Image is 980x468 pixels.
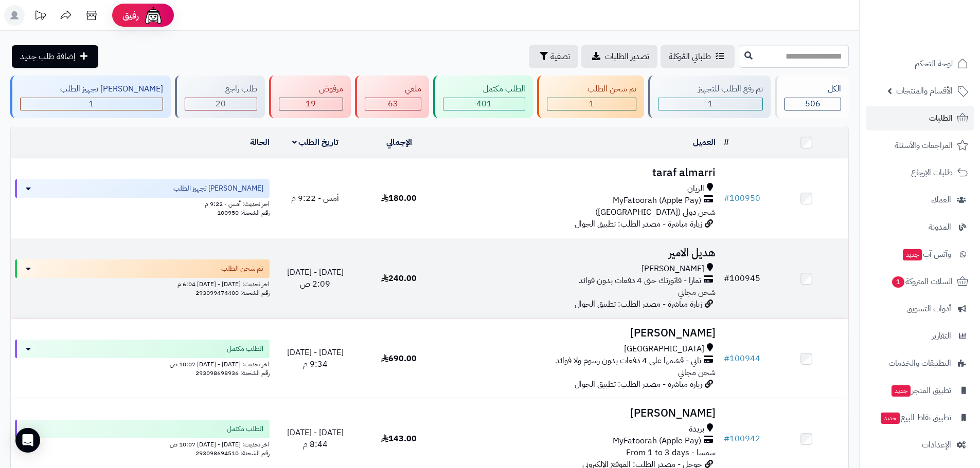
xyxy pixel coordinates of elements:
[381,433,417,445] span: 143.00
[195,368,270,378] span: رقم الشحنة: 293098698936
[724,192,729,204] span: #
[605,50,649,63] span: تصدير الطلبات
[431,76,535,118] a: الطلب مكتمل 401
[724,136,729,148] a: #
[12,45,98,68] a: إضافة طلب جديد
[932,329,951,343] span: التقارير
[216,98,226,110] span: 20
[866,351,974,376] a: التطبيقات والخدمات
[866,433,974,457] a: الإعدادات
[556,355,701,367] span: تابي - قسّمها على 4 دفعات بدون رسوم ولا فوائد
[896,84,953,98] span: الأقسام والمنتجات
[547,83,636,95] div: تم شحن الطلب
[866,215,974,239] a: المدونة
[122,9,139,22] span: رفيق
[250,136,270,148] a: الحالة
[287,266,344,290] span: [DATE] - [DATE] 2:09 ص
[866,188,974,212] a: العملاء
[922,438,951,452] span: الإعدادات
[724,272,760,285] a: #100945
[866,242,974,267] a: وآتس آبجديد
[903,249,922,260] span: جديد
[687,183,704,195] span: الريان
[381,192,417,204] span: 180.00
[642,263,704,275] span: [PERSON_NAME]
[613,195,701,207] span: MyFatoorah (Apple Pay)
[724,192,760,204] a: #100950
[529,45,578,68] button: تصفية
[624,343,704,355] span: [GEOGRAPHIC_DATA]
[550,50,570,63] span: تصفية
[866,324,974,348] a: التقارير
[929,111,953,125] span: الطلبات
[388,98,398,110] span: 63
[678,366,716,379] span: شحن مجاني
[21,98,163,110] div: 1
[589,98,594,110] span: 1
[866,296,974,321] a: أدوات التسويق
[306,98,316,110] span: 19
[658,83,763,95] div: تم رفع الطلب للتجهيز
[866,378,974,403] a: تطبيق المتجرجديد
[724,272,729,285] span: #
[221,264,263,274] span: تم شحن الطلب
[365,98,421,110] div: 63
[646,76,773,118] a: تم رفع الطلب للتجهيز 1
[227,344,263,354] span: الطلب مكتمل
[866,160,974,185] a: طلبات الإرجاع
[911,165,953,180] span: طلبات الإرجاع
[386,136,412,148] a: الإجمالي
[291,192,339,204] span: أمس - 9:22 م
[891,274,953,289] span: السلات المتروكة
[20,50,76,63] span: إضافة طلب جديد
[693,136,716,148] a: العميل
[575,298,702,310] span: زيارة مباشرة - مصدر الطلب: تطبيق الجوال
[217,208,270,217] span: رقم الشحنة: 100950
[292,136,339,148] a: تاريخ الطلب
[866,133,974,158] a: المراجعات والأسئلة
[892,385,911,397] span: جديد
[443,98,525,110] div: 401
[15,358,270,369] div: اخر تحديث: [DATE] - [DATE] 10:07 ص
[287,346,344,370] span: [DATE] - [DATE] 9:34 م
[613,435,701,447] span: MyFatoorah (Apple Pay)
[895,138,953,153] span: المراجعات والأسئلة
[20,83,163,95] div: [PERSON_NAME] تجهيز الطلب
[910,13,970,35] img: logo-2.png
[15,278,270,289] div: اخر تحديث: [DATE] - [DATE] 6:04 م
[195,448,270,458] span: رقم الشحنة: 293098694510
[173,183,263,194] span: [PERSON_NAME] تجهيز الطلب
[89,98,94,110] span: 1
[805,98,821,110] span: 506
[595,206,716,218] span: شحن دولي ([GEOGRAPHIC_DATA])
[669,50,711,63] span: طلباتي المُوكلة
[27,5,53,28] a: تحديثات المنصة
[888,356,951,370] span: التطبيقات والخدمات
[689,423,704,435] span: بريدة
[575,378,702,390] span: زيارة مباشرة - مصدر الطلب: تطبيق الجوال
[267,76,353,118] a: مرفوض 19
[353,76,431,118] a: ملغي 63
[547,98,635,110] div: 1
[866,106,974,130] a: الطلبات
[445,407,716,419] h3: [PERSON_NAME]
[866,269,974,294] a: السلات المتروكة1
[15,438,270,449] div: اخر تحديث: [DATE] - [DATE] 10:07 ص
[724,433,760,445] a: #100942
[15,198,270,209] div: اخر تحديث: أمس - 9:22 م
[881,413,900,424] span: جديد
[661,45,735,68] a: طلباتي المُوكلة
[8,76,173,118] a: [PERSON_NAME] تجهيز الطلب 1
[381,272,417,285] span: 240.00
[931,193,951,207] span: العملاء
[678,286,716,298] span: شحن مجاني
[915,57,953,71] span: لوحة التحكم
[866,51,974,76] a: لوحة التحكم
[365,83,421,95] div: ملغي
[445,167,716,179] h3: taraf almarri
[890,383,951,398] span: تطبيق المتجر
[708,98,713,110] span: 1
[902,247,951,261] span: وآتس آب
[579,275,701,287] span: تمارا - فاتورتك حتى 4 دفعات بدون فوائد
[880,410,951,425] span: تطبيق نقاط البيع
